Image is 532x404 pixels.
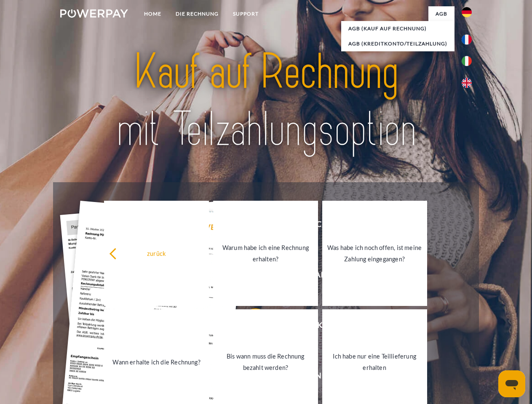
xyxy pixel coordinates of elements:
a: Was habe ich noch offen, ist meine Zahlung eingegangen? [322,201,427,306]
img: fr [462,35,472,45]
div: Ich habe nur eine Teillieferung erhalten [327,351,422,373]
img: de [462,7,472,17]
div: Was habe ich noch offen, ist meine Zahlung eingegangen? [327,242,422,265]
a: AGB (Kauf auf Rechnung) [341,21,454,36]
div: zurück [109,247,204,259]
div: Warum habe ich eine Rechnung erhalten? [218,242,313,265]
img: title-powerpay_de.svg [80,40,452,161]
div: Wann erhalte ich die Rechnung? [109,356,204,367]
div: Bis wann muss die Rechnung bezahlt werden? [218,351,313,373]
a: DIE RECHNUNG [168,6,226,21]
img: en [462,78,472,88]
img: it [462,56,472,66]
img: logo-powerpay-white.svg [60,9,128,18]
iframe: Schaltfläche zum Öffnen des Messaging-Fensters [498,370,525,397]
a: SUPPORT [226,6,266,21]
a: Home [137,6,168,21]
a: AGB (Kreditkonto/Teilzahlung) [341,36,454,51]
a: agb [428,6,454,21]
